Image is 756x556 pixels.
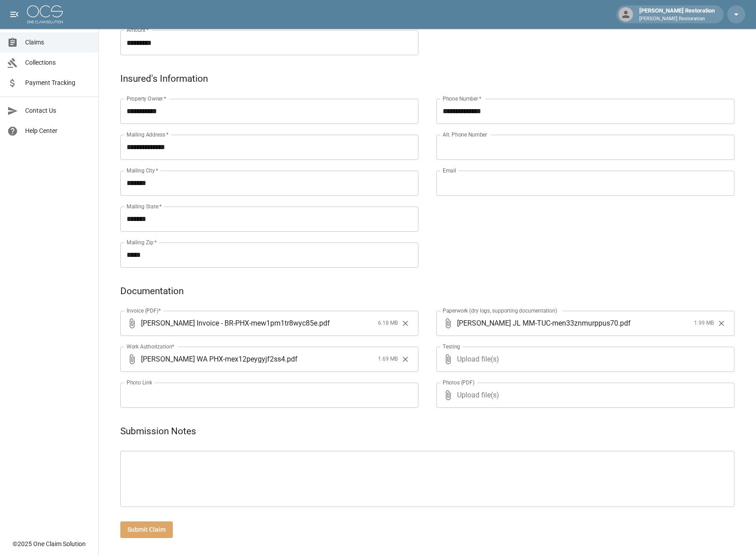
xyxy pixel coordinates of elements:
label: Mailing City [127,167,158,174]
img: ocs-logo-white-transparent.png [27,5,63,23]
button: Clear [399,353,412,366]
div: [PERSON_NAME] Restoration [636,6,718,22]
p: [PERSON_NAME] Restoration [639,15,715,23]
label: Email [443,167,456,174]
div: © 2025 One Claim Solution [13,539,86,548]
span: Upload file(s) [457,347,710,372]
span: 6.18 MB [378,319,398,328]
span: [PERSON_NAME] WA PHX-mex12peygyjf2ss4 [141,354,285,364]
span: . pdf [618,318,631,328]
label: Paperwork (dry logs, supporting documentation) [443,307,557,314]
label: Mailing Zip [127,238,157,246]
span: Payment Tracking [25,78,91,88]
span: Contact Us [25,106,91,115]
span: 1.69 MB [378,355,398,364]
label: Photos (PDF) [443,379,475,386]
button: open drawer [5,5,23,23]
label: Amount [127,26,149,34]
label: Invoice (PDF)* [127,307,161,314]
label: Work Authorization* [127,343,175,350]
button: Submit Claim [120,521,173,538]
span: Claims [25,38,91,47]
label: Mailing Address [127,131,168,138]
label: Mailing State [127,203,162,210]
span: Help Center [25,126,91,136]
button: Clear [399,317,412,330]
span: Collections [25,58,91,67]
span: [PERSON_NAME] Invoice - BR-PHX-mew1pm1tr8wyc85e [141,318,317,328]
label: Phone Number [443,95,481,102]
span: . pdf [317,318,330,328]
label: Testing [443,343,460,350]
label: Photo Link [127,379,152,386]
button: Clear [715,317,728,330]
span: [PERSON_NAME] JL MM-TUC-men33znmurppus70 [457,318,618,328]
span: Upload file(s) [457,383,710,408]
label: Alt. Phone Number [443,131,487,138]
span: 1.99 MB [694,319,714,328]
span: . pdf [285,354,298,364]
label: Property Owner [127,95,167,102]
